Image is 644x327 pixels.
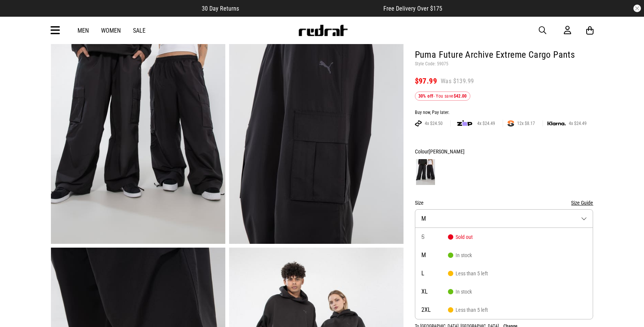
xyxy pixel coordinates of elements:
[415,209,593,228] button: M
[298,25,348,36] img: Redrat logo
[514,120,538,126] span: 12x $8.17
[415,198,593,207] div: Size
[448,234,473,240] span: Sold out
[429,148,465,155] span: [PERSON_NAME]
[133,27,146,34] a: Sale
[454,93,467,99] b: $42.00
[383,5,442,12] span: Free Delivery Over $175
[51,3,225,244] img: Puma Future Archive Extreme Cargo Pants in Black
[421,215,426,222] span: M
[421,289,448,295] span: XL
[508,120,514,126] img: SPLITPAY
[422,120,446,126] span: 4x $24.50
[421,234,448,240] span: S
[415,110,593,116] div: Buy now, Pay later.
[415,147,593,156] div: Colour
[571,198,593,207] button: Size Guide
[415,120,422,126] img: AFTERPAY
[416,159,435,185] img: Puma Black
[415,61,593,67] p: Style Code: 59075
[254,5,368,12] iframe: Customer reviews powered by Trustpilot
[202,5,239,12] span: 30 Day Returns
[448,252,472,258] span: In stock
[448,307,488,313] span: Less than 5 left
[78,27,89,34] a: Men
[421,307,448,313] span: 2XL
[448,270,488,276] span: Less than 5 left
[421,252,448,258] span: M
[415,49,593,61] h1: Puma Future Archive Extreme Cargo Pants
[448,289,472,295] span: In stock
[418,93,434,99] b: 30% off
[457,120,472,127] img: zip
[415,76,437,85] span: $97.99
[441,77,474,85] span: Was $139.99
[6,3,29,26] button: Open LiveChat chat widget
[415,92,470,101] div: - You save
[547,122,566,126] img: KLARNA
[566,120,590,126] span: 4x $24.49
[101,27,121,34] a: Women
[474,120,498,126] span: 4x $24.49
[229,3,403,244] img: Puma Future Archive Extreme Cargo Pants in Black
[421,270,448,276] span: L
